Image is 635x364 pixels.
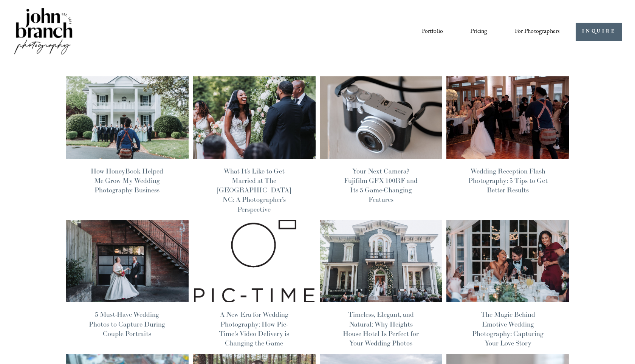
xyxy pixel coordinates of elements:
img: 5 Must-Have Wedding Photos to Capture During Couple Portraits [65,220,189,303]
a: Your Next Camera? Fujifilm GFX 100RF and Its 5 Game-Changing Features [344,167,418,204]
a: The Magic Behind Emotive Wedding Photography: Capturing Your Love Story [472,310,544,347]
img: Wedding Reception Flash Photography: 5 Tips to Get Better Results [446,76,570,159]
img: How HoneyBook Helped Me Grow My Wedding Photography Business [65,76,189,159]
img: Timeless, Elegant, and Natural: Why Heights House Hotel Is Perfect for Your Wedding Photos [319,220,443,303]
a: Pricing [470,25,487,38]
a: Wedding Reception Flash Photography: 5 Tips to Get Better Results [468,167,548,194]
img: Your Next Camera? Fujifilm GFX 100RF and Its 5 Game-Changing Features [319,76,443,159]
a: How HoneyBook Helped Me Grow My Wedding Photography Business [91,167,163,194]
a: What It’s Like to Get Married at The [GEOGRAPHIC_DATA] NC: A Photographer’s Perspective [217,167,291,214]
img: The Magic Behind Emotive Wedding Photography: Capturing Your Love Story [446,220,570,303]
a: Timeless, Elegant, and Natural: Why Heights House Hotel Is Perfect for Your Wedding Photos [343,310,419,347]
img: What It’s Like to Get Married at The Bradford NC: A Photographer’s Perspective [192,76,316,159]
a: Portfolio [422,25,443,38]
a: INQUIRE [576,23,622,41]
span: For Photographers [515,26,560,38]
a: folder dropdown [515,25,560,38]
a: A New Era for Wedding Photography: How Pic-Time's Video Delivery is Changing the Game [219,310,289,347]
img: A New Era for Wedding Photography: How Pic-Time's Video Delivery is Changing the Game [192,220,316,303]
img: John Branch IV Photography [13,6,74,57]
a: 5 Must-Have Wedding Photos to Capture During Couple Portraits [89,310,165,338]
